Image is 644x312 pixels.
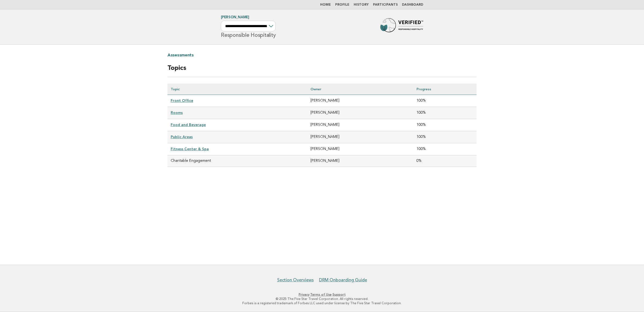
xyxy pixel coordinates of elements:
[307,155,413,167] td: [PERSON_NAME]
[373,3,398,6] a: Participants
[413,107,477,119] td: 100%
[171,123,206,127] a: Food and Beverage
[167,51,194,60] a: Assessments
[158,301,486,305] p: Forbes is a registered trademark of Forbes LLC used under license by The Five Star Travel Corpora...
[413,131,477,143] td: 100%
[413,143,477,155] td: 100%
[221,16,276,38] h1: Responsible Hospitality
[277,277,314,283] a: Section Overviews
[335,3,349,6] a: Profile
[307,107,413,119] td: [PERSON_NAME]
[332,293,346,296] a: Support
[158,292,486,297] p: · ·
[310,293,332,296] a: Terms of Use
[167,84,307,95] th: Topic
[221,16,249,19] a: [PERSON_NAME]
[299,293,309,296] a: Privacy
[307,84,413,95] th: Owner
[319,277,367,283] a: DRM Onboarding Guide
[171,110,183,115] a: Rooms
[320,3,331,6] a: Home
[171,135,193,139] a: Public Areas
[158,297,486,301] p: © 2025 The Five Star Travel Corporation. All rights reserved.
[380,18,423,35] img: Forbes Travel Guide
[402,3,423,6] a: Dashboard
[354,3,369,6] a: History
[307,143,413,155] td: [PERSON_NAME]
[167,64,477,77] h2: Topics
[307,119,413,131] td: [PERSON_NAME]
[413,95,477,107] td: 100%
[307,95,413,107] td: [PERSON_NAME]
[171,98,193,103] a: Front Office
[413,155,477,167] td: 0%
[167,155,307,167] td: Charitable Engagement
[413,119,477,131] td: 100%
[307,131,413,143] td: [PERSON_NAME]
[171,147,209,151] a: Fitness Center & Spa
[413,84,477,95] th: Progress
